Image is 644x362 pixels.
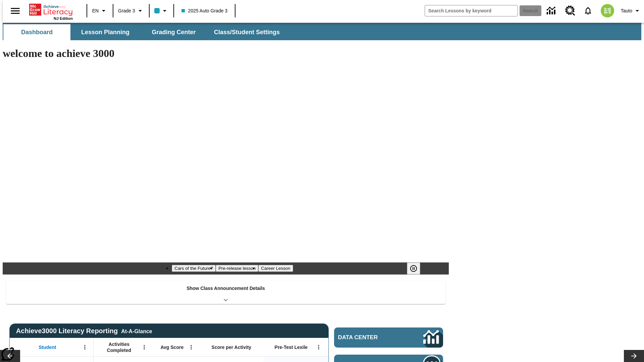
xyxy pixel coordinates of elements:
span: Data Center [338,334,401,341]
a: Data Center [543,2,561,20]
button: Pause [407,262,420,275]
button: Profile/Settings [618,5,644,17]
button: Open Menu [139,342,149,352]
a: Data Center [334,327,443,348]
button: Class color is light blue. Change class color [152,5,171,17]
span: 2025 Auto Grade 3 [181,7,228,14]
button: Open side menu [5,1,25,21]
img: avatar image [601,4,614,17]
p: Show Class Announcement Details [186,285,265,292]
button: Open Menu [80,342,90,352]
button: Dashboard [3,24,70,40]
span: Avg Score [160,344,183,350]
div: SubNavbar [3,23,641,40]
div: Show Class Announcement Details [6,281,445,304]
div: Pause [407,262,427,275]
div: SubNavbar [3,24,286,40]
button: Open Menu [314,342,324,352]
span: EN [92,7,99,14]
div: At-A-Glance [121,327,152,335]
h1: welcome to achieve 3000 [3,47,449,60]
button: Slide 2 Pre-release lesson [216,265,258,272]
button: Select a new avatar [597,2,618,19]
span: Student [39,344,56,350]
div: Home [29,2,73,20]
button: Slide 3 Career Lesson [258,265,293,272]
button: Open Menu [186,342,196,352]
span: Activities Completed [97,341,141,353]
button: Language: EN, Select a language [89,5,111,17]
button: Lesson carousel, Next [624,350,644,362]
button: Lesson Planning [72,24,139,40]
button: Grading Center [140,24,207,40]
span: NJ Edition [54,16,73,20]
button: Slide 1 Cars of the Future? [172,265,216,272]
a: Resource Center, Will open in new tab [561,2,579,20]
span: Tauto [621,7,632,14]
input: search field [425,5,518,16]
span: Achieve3000 Literacy Reporting [16,327,152,335]
a: Home [29,3,73,16]
a: Notifications [579,2,597,19]
button: Grade: Grade 3, Select a grade [115,5,147,17]
span: Pre-Test Lexile [275,344,308,350]
span: Grade 3 [118,7,135,14]
span: Score per Activity [212,344,252,350]
button: Class/Student Settings [209,24,285,40]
